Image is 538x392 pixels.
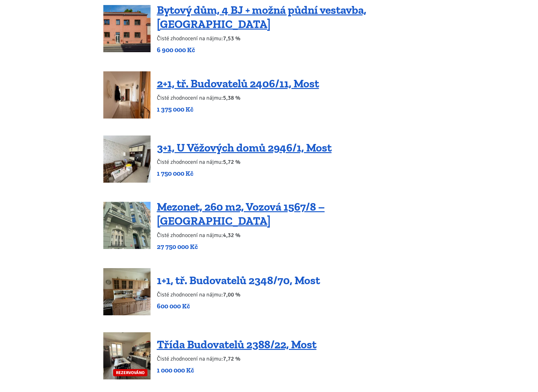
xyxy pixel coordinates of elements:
[157,105,319,114] p: 1 375 000 Kč
[157,34,435,43] p: Čisté zhodnocení na nájmu:
[223,35,240,42] b: 7,53 %
[223,291,240,298] b: 7,00 %
[223,94,240,101] b: 5,38 %
[157,242,435,251] p: 27 750 000 Kč
[157,366,317,375] p: 1 000 000 Kč
[157,77,319,90] a: 2+1, tř. Budovatelů 2406/11, Most
[157,338,317,351] a: Třída Budovatelů 2388/22, Most
[103,332,151,379] a: REZERVOVÁNO
[157,3,366,31] a: Bytový dům, 4 BJ + možná půdní vestavba, [GEOGRAPHIC_DATA]
[157,141,332,154] a: 3+1, U Věžových domů 2946/1, Most
[113,369,147,376] span: REZERVOVÁNO
[223,232,240,239] b: 4,32 %
[157,157,332,166] p: Čisté zhodnocení na nájmu:
[157,46,435,54] p: 6 900 000 Kč
[157,354,317,363] p: Čisté zhodnocení na nájmu:
[157,273,320,287] a: 1+1, tř. Budovatelů 2348/70, Most
[223,355,240,362] b: 7,72 %
[223,158,240,165] b: 5,72 %
[157,290,320,299] p: Čisté zhodnocení na nájmu:
[157,93,319,102] p: Čisté zhodnocení na nájmu:
[157,200,325,228] a: Mezonet, 260 m2, Vozová 1567/8 – [GEOGRAPHIC_DATA]
[157,302,320,311] p: 600 000 Kč
[157,169,332,178] p: 1 750 000 Kč
[157,231,435,240] p: Čisté zhodnocení na nájmu:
